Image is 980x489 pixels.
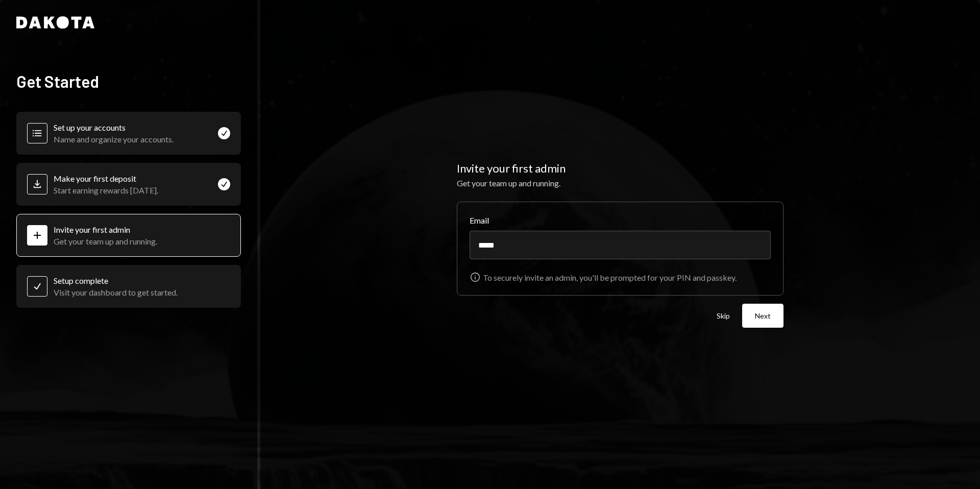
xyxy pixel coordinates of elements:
h2: Invite your first admin [457,161,783,176]
div: Invite your first admin [54,225,157,234]
div: Start earning rewards [DATE]. [54,185,158,195]
button: Skip [717,311,730,321]
label: Email [470,214,771,227]
div: Get your team up and running. [54,236,157,246]
h2: Get Started [16,71,241,91]
div: Visit your dashboard to get started. [54,287,178,297]
div: To securely invite an admin, you'll be prompted for your PIN and passkey. [483,273,737,282]
div: Get your team up and running. [457,177,783,189]
div: Make your first deposit [54,174,158,183]
div: Name and organize your accounts. [54,134,174,144]
button: Next [742,304,783,328]
keeper-lock: Open Keeper Popup [750,239,763,251]
div: Set up your accounts [54,123,174,132]
div: Setup complete [54,276,178,285]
